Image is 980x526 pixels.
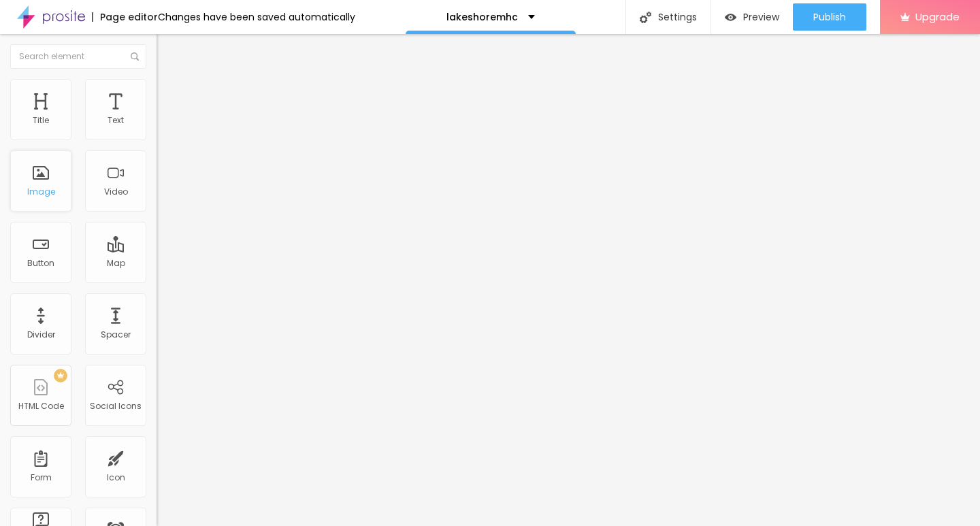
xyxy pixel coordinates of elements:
button: Preview [711,3,793,31]
div: Divider [27,330,55,340]
span: Publish [813,12,846,22]
img: view-1.svg [725,12,736,23]
span: Preview [743,12,779,22]
div: Text [108,116,124,125]
div: HTML Code [18,401,64,411]
img: Icone [131,52,139,61]
div: Button [27,259,54,268]
div: Form [31,473,52,482]
p: lakeshoremhc [446,12,518,22]
div: Social Icons [90,401,142,411]
div: Changes have been saved automatically [158,12,355,22]
div: Video [104,187,128,197]
img: Icone [640,12,651,23]
input: Search element [10,44,146,69]
div: Map [107,259,125,268]
div: Spacer [101,330,131,340]
div: Title [33,116,49,125]
div: Image [27,187,55,197]
div: Page editor [92,12,158,22]
div: Icon [107,473,125,482]
span: Upgrade [915,11,960,22]
button: Publish [793,3,866,31]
